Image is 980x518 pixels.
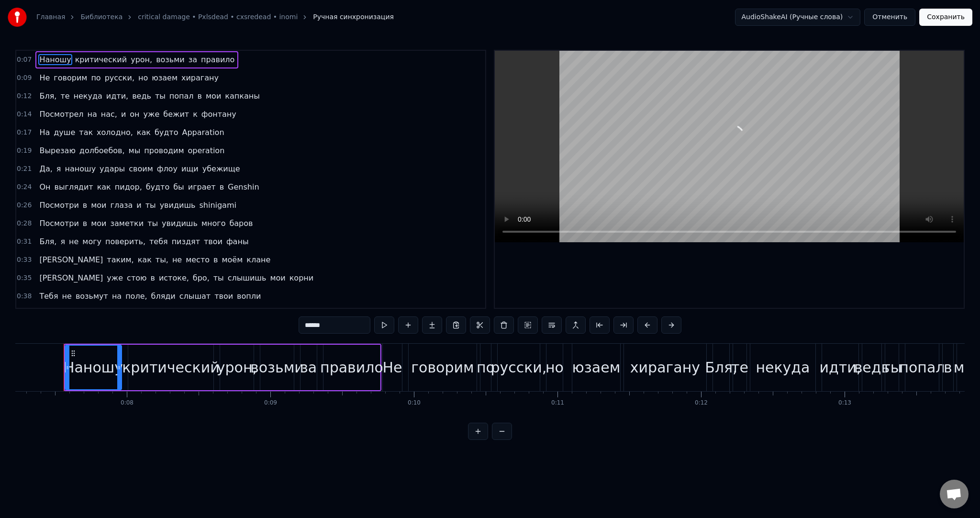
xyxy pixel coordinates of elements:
[864,9,915,26] button: Отменить
[187,145,225,156] span: operation
[122,357,219,378] div: критический
[192,272,211,283] span: бро,
[99,163,126,174] span: удары
[111,291,122,302] span: на
[630,357,700,378] div: хирагану
[8,8,27,27] img: youka
[301,357,317,378] div: за
[200,109,237,120] span: фонтану
[38,291,59,302] span: Тебя
[78,127,94,138] span: так
[236,291,262,302] span: вопли
[124,291,148,302] span: поле,
[155,54,186,65] span: возьми
[38,272,104,283] span: [PERSON_NAME]
[143,109,161,120] span: уже
[695,399,708,407] div: 0:12
[129,109,140,120] span: он
[150,291,177,302] span: бляди
[919,9,972,26] button: Сохранить
[213,291,234,302] span: твои
[227,272,267,283] span: слышишь
[151,72,178,83] span: юзаем
[110,218,145,229] span: заметки
[185,254,211,265] span: место
[120,109,127,120] span: и
[313,12,394,22] span: Ручная синхронизация
[161,218,199,229] span: увидишь
[90,72,101,83] span: по
[572,357,621,378] div: юзаем
[411,357,474,378] div: говорим
[219,181,225,192] span: в
[477,357,495,378] div: по
[90,200,107,211] span: мои
[264,399,277,407] div: 0:09
[146,218,159,229] span: ты
[320,357,383,378] div: правило
[155,254,169,265] span: ты,
[38,54,72,65] span: Наношу
[106,254,134,265] span: таким,
[68,236,79,247] span: не
[756,357,810,378] div: некуда
[17,91,32,101] span: 0:12
[82,218,88,229] span: в
[126,272,147,283] span: стою
[53,72,88,83] span: говорим
[854,357,890,378] div: ведь
[38,236,57,247] span: Бля,
[178,291,212,302] span: слышат
[105,90,129,101] span: идти,
[36,12,394,22] nav: breadcrumb
[181,127,225,138] span: Apparation
[212,254,219,265] span: в
[61,291,73,302] span: не
[17,219,32,228] span: 0:28
[490,357,546,378] div: русски,
[168,90,195,101] span: попал
[17,292,32,301] span: 0:38
[38,90,57,101] span: Бля,
[17,146,32,156] span: 0:19
[64,357,123,378] div: Наношу
[158,272,190,283] span: истоке,
[38,181,51,192] span: Он
[245,254,271,265] span: клане
[38,254,104,265] span: [PERSON_NAME]
[162,109,190,120] span: бежит
[128,145,142,156] span: мы
[172,181,185,192] span: бы
[38,127,51,138] span: На
[53,127,76,138] span: душе
[171,236,201,247] span: пиздят
[17,73,32,83] span: 0:09
[75,291,109,302] span: возьмут
[56,163,62,174] span: я
[114,181,143,192] span: пидор,
[90,218,107,229] span: мои
[820,357,861,378] div: идти,
[198,200,237,211] span: shinigami
[81,236,102,247] span: могу
[135,200,142,211] span: и
[104,72,135,83] span: русски,
[156,163,178,174] span: флоу
[54,181,94,192] span: выглядит
[289,272,314,283] span: корни
[940,480,969,508] div: Открытый чат
[212,272,225,283] span: ты
[121,399,134,407] div: 0:08
[154,90,167,101] span: ты
[551,399,564,407] div: 0:11
[17,164,32,174] span: 0:21
[96,127,134,138] span: холодно,
[17,110,32,119] span: 0:14
[221,254,244,265] span: моём
[17,55,32,65] span: 0:07
[197,90,203,101] span: в
[269,272,286,283] span: мои
[78,145,126,156] span: долбоебов,
[17,182,32,192] span: 0:24
[73,90,103,101] span: некуда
